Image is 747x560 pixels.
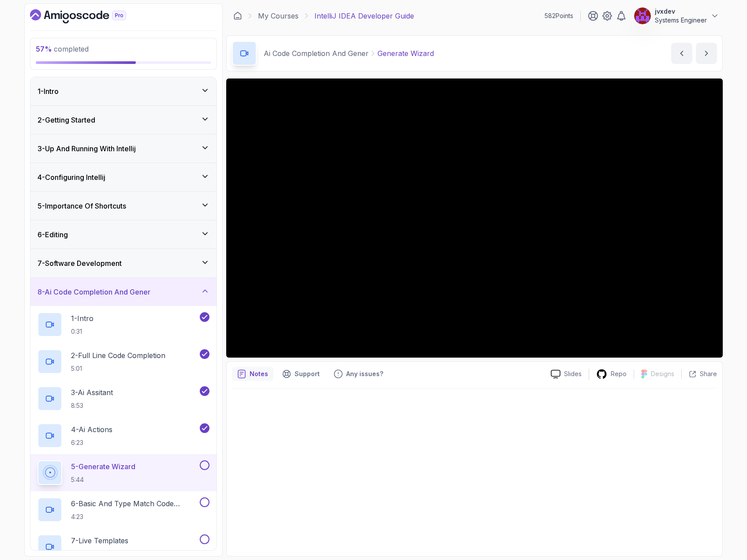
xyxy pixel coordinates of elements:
[37,229,68,240] h3: 6 - Editing
[37,115,95,125] h3: 2 - Getting Started
[37,287,150,297] h3: 8 - Ai Code Completion And Gener
[37,312,209,337] button: 1-Intro0:31
[71,387,113,398] p: 3 - Ai Assitant
[37,386,209,411] button: 3-Ai Assitant8:53
[681,370,717,378] button: Share
[37,460,209,485] button: 5-Generate Wizard5:44
[37,258,122,269] h3: 7 - Software Development
[71,475,135,484] p: 5:44
[71,350,165,361] p: 2 - Full Line Code Completion
[37,172,105,183] h3: 4 - Configuring Intellij
[37,86,59,97] h3: 1 - Intro
[71,401,113,410] p: 8:53
[226,78,723,358] iframe: 4 - Generate Wizard
[258,11,299,21] a: My Courses
[233,11,242,20] a: Dashboard
[71,364,165,373] p: 5:01
[37,201,126,211] h3: 5 - Importance Of Shortcuts
[545,11,573,20] p: 582 Points
[277,367,325,381] button: Support button
[250,370,268,378] p: Notes
[71,535,128,546] p: 7 - Live Templates
[37,143,136,154] h3: 3 - Up And Running With Intellij
[30,9,146,23] a: Dashboard
[71,549,128,558] p: 5:03
[37,423,209,448] button: 4-Ai Actions6:23
[30,134,217,163] button: 3-Up And Running With Intellij
[30,278,217,306] button: 8-Ai Code Completion And Gener
[71,424,112,435] p: 4 - Ai Actions
[671,43,692,64] button: previous content
[611,370,627,378] p: Repo
[314,11,414,21] p: IntelliJ IDEA Developer Guide
[295,370,320,378] p: Support
[696,43,717,64] button: next content
[544,370,589,379] a: Slides
[71,512,198,521] p: 4:23
[36,45,52,53] span: 57 %
[71,313,93,324] p: 1 - Intro
[329,367,388,381] button: Feedback button
[232,367,273,381] button: notes button
[264,48,369,59] p: Ai Code Completion And Gener
[71,438,112,447] p: 6:23
[346,370,383,378] p: Any issues?
[30,77,217,105] button: 1-Intro
[634,7,651,24] img: user profile image
[377,48,434,59] p: Generate Wizard
[634,7,719,25] button: user profile imagejvxdevSystems Engineer
[36,45,89,53] span: completed
[30,249,217,277] button: 7-Software Development
[589,369,634,380] a: Repo
[71,461,135,472] p: 5 - Generate Wizard
[30,106,217,134] button: 2-Getting Started
[564,370,582,378] p: Slides
[71,498,198,509] p: 6 - Basic And Type Match Code Completion
[37,349,209,374] button: 2-Full Line Code Completion5:01
[651,370,674,378] p: Designs
[700,370,717,378] p: Share
[655,16,707,25] p: Systems Engineer
[37,497,209,522] button: 6-Basic And Type Match Code Completion4:23
[30,163,217,191] button: 4-Configuring Intellij
[30,192,217,220] button: 5-Importance Of Shortcuts
[30,220,217,249] button: 6-Editing
[655,7,707,16] p: jvxdev
[37,534,209,559] button: 7-Live Templates5:03
[71,327,93,336] p: 0:31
